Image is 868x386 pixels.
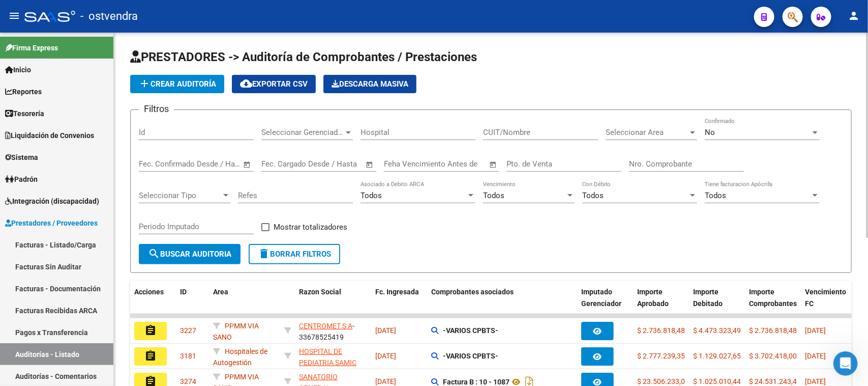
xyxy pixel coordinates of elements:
span: ID [180,288,187,296]
span: Sistema [5,152,38,163]
input: Fecha fin [312,159,361,169]
span: No [705,128,715,137]
span: Todos [582,191,604,200]
mat-icon: search [148,247,160,260]
span: Todos [483,191,504,200]
span: CENTROMET S A [299,322,352,330]
mat-icon: add [138,77,151,90]
span: $ 1.129.027,65 [693,352,741,360]
button: Descarga Masiva [323,75,416,93]
span: $ 3.702.418,00 [749,352,797,360]
button: Borrar Filtros [249,244,340,264]
input: Fecha inicio [261,159,303,169]
button: Buscar Auditoria [139,244,241,264]
datatable-header-cell: Comprobantes asociados [427,281,577,326]
span: $ 23.506.233,05 [637,377,689,385]
datatable-header-cell: Importe Aprobado [633,281,689,326]
span: 3227 [180,326,196,335]
span: Seleccionar Tipo [139,191,221,200]
span: PPMM VIA SANO [213,322,259,342]
span: Liquidación de Convenios [5,130,94,141]
input: Fecha fin [189,159,238,169]
datatable-header-cell: Imputado Gerenciador [577,281,633,326]
button: Open calendar [364,159,376,171]
input: Fecha inicio [139,159,180,169]
strong: -VARIOS CPBTS- [443,352,498,360]
span: Importe Comprobantes [749,288,797,308]
span: Seleccionar Area [606,128,688,137]
span: Hospitales de Autogestión [213,347,267,367]
span: Firma Express [5,42,58,53]
mat-icon: menu [8,10,20,22]
datatable-header-cell: Importe Comprobantes [745,281,801,326]
span: Inicio [5,64,31,75]
datatable-header-cell: Acciones [130,281,176,326]
span: Prestadores / Proveedores [5,217,98,229]
span: [DATE] [375,377,396,385]
span: Buscar Auditoria [148,250,231,259]
span: $ 24.531.243,49 [749,377,801,385]
span: Importe Debitado [693,288,723,308]
button: Open calendar [242,159,253,171]
span: $ 1.025.010,44 [693,377,741,385]
span: [DATE] [375,352,396,360]
mat-icon: person [848,10,860,22]
span: Importe Aprobado [637,288,669,308]
div: - 30615915544 [299,346,367,367]
span: Todos [705,191,726,200]
span: Acciones [134,288,164,296]
span: [DATE] [805,326,826,335]
datatable-header-cell: Area [209,281,280,326]
datatable-header-cell: Vencimiento FC [801,281,857,326]
span: $ 4.473.323,49 [693,326,741,335]
datatable-header-cell: Fc. Ingresada [371,281,427,326]
span: $ 2.736.818,48 [749,326,797,335]
span: [DATE] [805,377,826,385]
span: Tesorería [5,108,44,119]
span: Comprobantes asociados [431,288,514,296]
datatable-header-cell: ID [176,281,209,326]
span: Imputado Gerenciador [581,288,621,308]
button: Open calendar [488,159,499,171]
h3: Filtros [139,102,174,116]
span: $ 2.736.818,48 [637,326,685,335]
span: 3181 [180,352,196,360]
span: Mostrar totalizadores [274,221,347,233]
span: Vencimiento FC [805,288,846,308]
strong: -VARIOS CPBTS- [443,326,498,335]
span: Area [213,288,228,296]
span: Todos [361,191,382,200]
span: PRESTADORES -> Auditoría de Comprobantes / Prestaciones [130,50,477,64]
mat-icon: delete [258,247,270,260]
span: Reportes [5,86,42,97]
span: $ 2.777.239,35 [637,352,685,360]
strong: Factura B : 10 - 1087 [443,378,510,386]
span: Descarga Masiva [332,79,408,89]
span: Borrar Filtros [258,250,331,259]
mat-icon: assignment [144,324,157,337]
app-download-masive: Descarga masiva de comprobantes (adjuntos) [323,75,416,93]
button: Crear Auditoría [130,75,224,93]
button: Exportar CSV [232,75,316,93]
span: Seleccionar Gerenciador [261,128,344,137]
iframe: Intercom live chat [833,351,858,376]
span: Padrón [5,174,38,185]
span: 3274 [180,377,196,385]
div: - 33678525419 [299,320,367,342]
span: - ostvendra [80,5,138,27]
datatable-header-cell: Importe Debitado [689,281,745,326]
span: Razon Social [299,288,341,296]
span: Integración (discapacidad) [5,196,99,207]
span: Crear Auditoría [138,79,216,89]
span: Fc. Ingresada [375,288,419,296]
span: Exportar CSV [240,79,308,89]
mat-icon: assignment [144,350,157,362]
span: [DATE] [805,352,826,360]
span: [DATE] [375,326,396,335]
datatable-header-cell: Razon Social [295,281,371,326]
mat-icon: cloud_download [240,77,252,90]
